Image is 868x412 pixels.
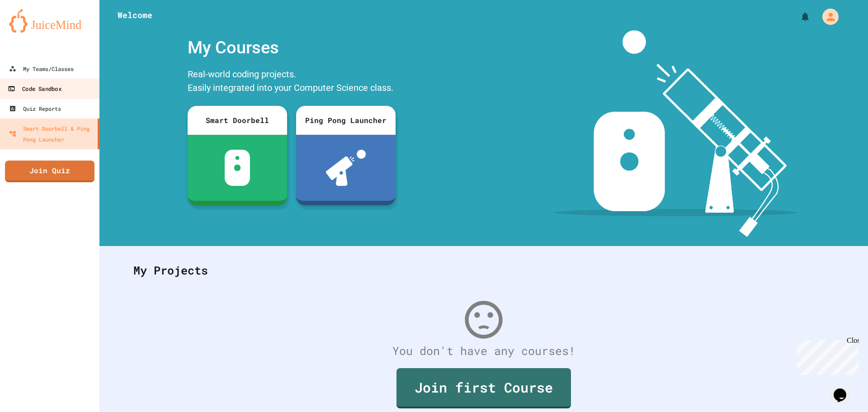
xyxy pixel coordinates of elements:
[9,63,74,74] div: My Teams/Classes
[9,9,90,33] img: logo-orange.svg
[830,376,859,403] iframe: chat widget
[326,150,366,186] img: ppl-with-ball.png
[4,4,62,57] div: Chat with us now!Close
[9,123,94,145] div: Smart Doorbell & Ping Pong Launcher
[396,368,571,408] a: Join first Course
[783,9,813,24] div: My Notifications
[296,106,396,135] div: Ping Pong Launcher
[813,6,841,27] div: My Account
[5,161,94,182] a: Join Quiz
[183,65,400,99] div: Real-world coding projects. Easily integrated into your Computer Science class.
[8,83,61,95] div: Code Sandbox
[793,336,859,375] iframe: chat widget
[9,103,61,114] div: Quiz Reports
[188,106,287,135] div: Smart Doorbell
[183,30,400,65] div: My Courses
[225,150,250,186] img: sdb-white.svg
[124,342,843,360] div: You don't have any courses!
[124,253,843,288] div: My Projects
[555,30,797,237] img: banner-image-my-projects.png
